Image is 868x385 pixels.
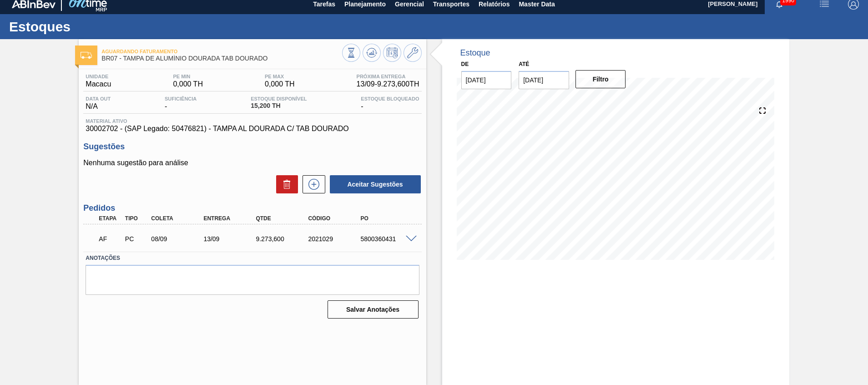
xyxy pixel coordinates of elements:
div: PO [358,215,417,222]
button: Filtro [575,70,626,88]
div: Entrega [201,215,260,222]
div: - [358,96,421,111]
span: Estoque Disponível [251,96,307,101]
div: 5800360431 [358,235,417,243]
div: 08/09/2025 [149,235,207,243]
div: Código [306,215,364,222]
div: Tipo [123,215,150,222]
div: 2021029 [306,235,364,243]
div: Aceitar Sugestões [325,174,422,194]
span: PE MIN [173,74,203,79]
div: Coleta [149,215,207,222]
div: - [162,96,199,111]
span: Estoque Bloqueado [361,96,419,101]
button: Aceitar Sugestões [330,175,421,193]
div: Estoque [460,48,490,58]
div: 13/09/2025 [201,235,260,243]
button: Ir ao Master Data / Geral [404,44,422,62]
span: 15,200 TH [251,102,307,109]
span: Macacu [86,80,111,88]
p: AF [99,235,121,243]
span: BR07 - TAMPA DE ALUMÍNIO DOURADA TAB DOURADO [101,55,342,62]
label: De [461,61,469,67]
div: Excluir Sugestões [272,175,298,193]
span: Aguardando Faturamento [101,49,342,54]
span: Material ativo [86,118,419,124]
label: Até [519,61,529,67]
span: Próxima Entrega [357,74,419,79]
button: Programar Estoque [383,44,401,62]
p: Nenhuma sugestão para análise [83,159,421,167]
span: PE MAX [265,74,295,79]
div: Qtde [253,215,312,222]
h3: Pedidos [83,203,421,213]
button: Salvar Anotações [328,300,419,319]
span: Suficiência [165,96,197,101]
label: Anotações [86,252,419,265]
h3: Sugestões [83,142,421,152]
input: dd/mm/yyyy [519,71,569,89]
div: 9.273,600 [253,235,312,243]
img: Ícone [81,52,92,59]
div: Nova sugestão [298,175,325,193]
span: 0,000 TH [173,80,203,88]
span: 13/09 - 9.273,600 TH [357,80,419,88]
div: N/A [83,96,113,111]
button: Atualizar Gráfico [363,44,381,62]
div: Etapa [96,215,124,222]
h1: Estoques [9,21,171,32]
div: Aguardando Faturamento [96,229,124,249]
input: dd/mm/yyyy [461,71,512,89]
span: 0,000 TH [265,80,295,88]
div: Pedido de Compra [123,235,150,243]
span: Data out [86,96,111,101]
span: Unidade [86,74,111,79]
span: 30002702 - (SAP Legado: 50476821) - TAMPA AL DOURADA C/ TAB DOURADO [86,125,419,133]
button: Visão Geral dos Estoques [342,44,360,62]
